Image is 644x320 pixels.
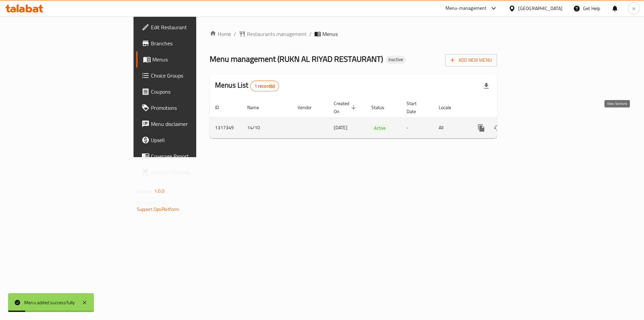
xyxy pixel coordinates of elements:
[407,99,425,116] span: Start Date
[450,56,492,64] span: Add New Menu
[137,187,153,195] span: Version:
[152,55,236,63] span: Menus
[24,299,75,306] div: Menu added successfully
[473,120,489,136] button: more
[136,164,241,180] a: Grocery Checklist
[322,30,338,38] span: Menus
[371,103,393,111] span: Status
[239,30,307,38] a: Restaurants management
[633,5,635,12] span: n
[478,78,494,94] div: Export file
[433,118,468,138] td: All
[151,72,236,80] span: Choice Groups
[151,88,236,96] span: Coupons
[445,4,487,12] div: Menu-management
[151,104,236,112] span: Promotions
[151,152,236,160] span: Coverage Report
[136,100,241,116] a: Promotions
[136,67,241,84] a: Choice Groups
[151,120,236,128] span: Menu disclaimer
[151,39,236,47] span: Branches
[251,83,279,89] span: 1 record(s)
[489,120,505,136] button: Change Status
[247,30,307,38] span: Restaurants management
[151,168,236,176] span: Grocery Checklist
[250,81,279,91] div: Total records count
[468,97,543,118] th: Actions
[210,51,383,66] span: Menu management ( RUKN AL RIYAD RESTAURANT )
[445,54,497,66] button: Add New Menu
[136,116,241,132] a: Menu disclaimer
[137,205,179,214] a: Support.OpsPlatform
[439,103,460,111] span: Locale
[518,5,562,12] div: [GEOGRAPHIC_DATA]
[371,124,388,132] span: Active
[136,35,241,51] a: Branches
[151,136,236,144] span: Upsell
[137,198,168,207] span: Get support on:
[215,80,279,91] h2: Menus List
[151,23,236,31] span: Edit Restaurant
[136,19,241,35] a: Edit Restaurant
[242,118,292,138] td: 14/10
[136,132,241,148] a: Upsell
[136,51,241,67] a: Menus
[136,84,241,100] a: Coupons
[309,30,312,38] li: /
[386,57,406,62] span: Inactive
[210,97,543,138] table: enhanced table
[334,123,347,132] span: [DATE]
[215,103,228,111] span: ID
[210,30,497,38] nav: breadcrumb
[247,103,268,111] span: Name
[334,99,358,116] span: Created On
[154,187,165,195] span: 1.0.0
[401,118,433,138] td: -
[298,103,320,111] span: Vendor
[136,148,241,164] a: Coverage Report
[386,56,406,64] div: Inactive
